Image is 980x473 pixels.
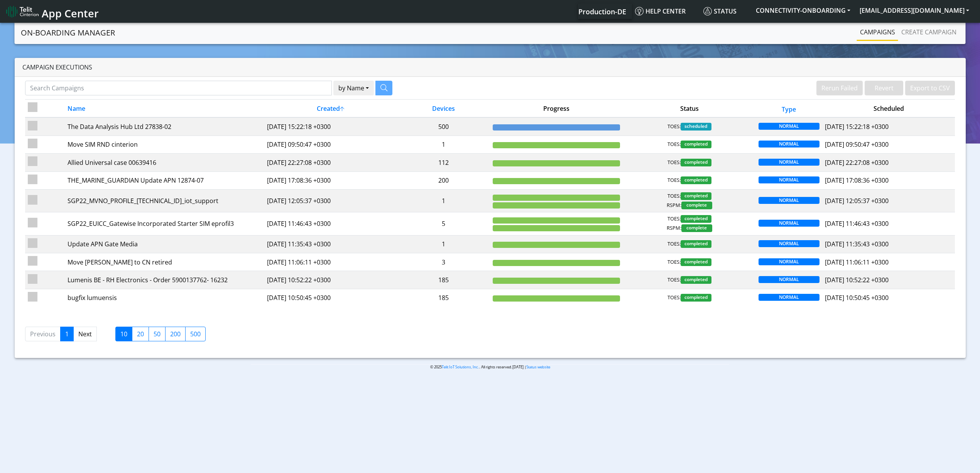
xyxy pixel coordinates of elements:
div: The Data Analysis Hub Ltd 27838-02 [68,122,261,131]
td: 185 [397,289,490,307]
span: NORMAL [759,141,819,147]
span: scheduled [681,123,711,131]
th: Created [264,100,397,118]
span: NORMAL [759,123,819,130]
img: knowledge.svg [635,7,644,15]
td: [DATE] 10:50:45 +0300 [264,289,397,307]
a: Campaigns [857,24,898,40]
span: complete [681,202,712,209]
td: 5 [397,212,490,235]
span: completed [681,240,711,248]
span: Help center [635,7,686,15]
label: 10 [115,327,132,341]
span: TOES: [667,240,681,248]
a: Status [700,3,751,19]
span: completed [681,141,711,148]
td: 1 [397,235,490,253]
button: by Name [333,81,374,95]
span: TOES: [667,294,681,302]
p: © 2025 . All rights reserved.[DATE] | [251,364,729,370]
span: TOES: [667,215,681,223]
span: NORMAL [759,220,819,227]
span: RSPM: [667,224,681,232]
a: 1 [60,327,74,341]
span: complete [681,224,712,232]
th: Devices [397,100,490,118]
span: NORMAL [759,258,819,265]
span: [DATE] 09:50:47 +0300 [825,140,889,149]
span: TOES: [667,258,681,266]
div: Allied Universal case 00639416 [68,158,261,167]
a: App Center [6,3,98,20]
td: 1 [397,136,490,153]
div: Move SIM RND cinterion [68,140,261,149]
span: [DATE] 10:50:45 +0300 [825,293,889,302]
td: 1 [397,189,490,212]
a: Create campaign [898,24,960,40]
span: completed [681,276,711,284]
td: [DATE] 11:06:11 +0300 [264,253,397,271]
th: Name [65,100,264,118]
th: Progress [490,100,623,118]
span: NORMAL [759,159,819,166]
span: TOES: [667,276,681,284]
span: [DATE] 11:46:43 +0300 [825,219,889,228]
div: Lumenis BE - RH Electronics - Order 5900137762- 16232 [68,275,261,285]
div: Campaign Executions [15,58,966,77]
span: NORMAL [759,276,819,283]
button: CONNECTIVITY-ONBOARDING [751,3,855,17]
span: NORMAL [759,294,819,301]
span: Production-DE [578,7,626,16]
button: Export to CSV [905,81,955,95]
span: [DATE] 22:27:08 +0300 [825,158,889,167]
div: SGP22_EUICC_Gatewise Incorporated Starter SIM eprofil3 [68,219,261,228]
div: Update APN Gate Media [68,239,261,249]
td: 112 [397,154,490,171]
label: 500 [185,327,206,341]
span: TOES: [667,123,681,131]
td: [DATE] 11:35:43 +0300 [264,235,397,253]
label: 50 [149,327,166,341]
a: Next [73,327,97,341]
span: TOES: [667,159,681,166]
td: 185 [397,271,490,289]
div: bugfix lumuensis [68,293,261,302]
span: TOES: [667,176,681,184]
td: [DATE] 17:08:36 +0300 [264,171,397,189]
span: completed [681,258,711,266]
span: completed [681,294,711,302]
a: Your current platform instance [578,3,626,19]
span: App Center [42,6,99,20]
img: logo-telit-cinterion-gw-new.png [6,5,39,18]
span: [DATE] 11:35:43 +0300 [825,240,889,248]
th: Type [756,100,822,118]
span: [DATE] 15:22:18 +0300 [825,122,889,131]
span: completed [681,159,711,166]
a: Status website [526,364,550,370]
span: completed [681,192,711,200]
button: Rerun Failed [816,81,863,95]
span: [DATE] 11:06:11 +0300 [825,258,889,266]
button: [EMAIL_ADDRESS][DOMAIN_NAME] [855,3,974,17]
span: [DATE] 12:05:37 +0300 [825,197,889,205]
span: completed [681,215,711,223]
td: [DATE] 15:22:18 +0300 [264,117,397,136]
label: 200 [165,327,186,341]
label: 20 [132,327,149,341]
span: completed [681,176,711,184]
div: Move [PERSON_NAME] to CN retired [68,258,261,267]
td: 200 [397,171,490,189]
td: [DATE] 10:52:22 +0300 [264,271,397,289]
td: 500 [397,117,490,136]
a: Help center [632,3,700,19]
td: [DATE] 22:27:08 +0300 [264,154,397,171]
span: NORMAL [759,176,819,183]
td: [DATE] 12:05:37 +0300 [264,189,397,212]
span: NORMAL [759,197,819,204]
span: TOES: [667,141,681,148]
a: On-Boarding Manager [21,25,115,41]
span: Status [703,7,737,15]
span: NORMAL [759,240,819,247]
span: [DATE] 17:08:36 +0300 [825,176,889,185]
button: Revert [865,81,903,95]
